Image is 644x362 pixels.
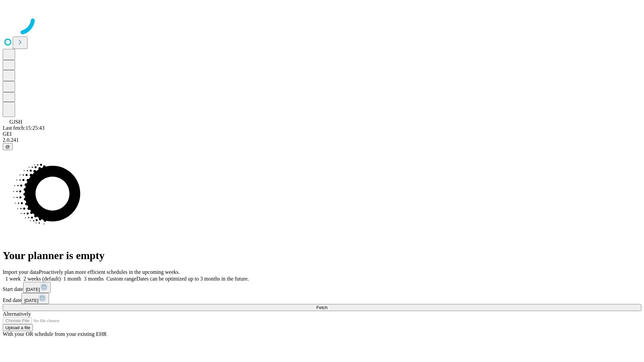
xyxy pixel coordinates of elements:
[137,276,249,282] span: Dates can be optimized up to 3 months in the future.
[26,287,40,292] span: [DATE]
[3,125,45,131] span: Last fetch: 15:25:43
[9,119,22,125] span: GJSH
[63,276,81,282] span: 1 month
[21,293,49,304] button: [DATE]
[3,143,13,150] button: @
[3,331,107,337] span: With your OR schedule from your existing EHR
[23,282,51,293] button: [DATE]
[106,276,136,282] span: Custom range
[39,269,180,275] span: Proactively plan more efficient schedules in the upcoming weeks.
[316,305,327,310] span: Fetch
[3,282,641,293] div: Start date
[3,304,641,311] button: Fetch
[3,293,641,304] div: End date
[84,276,104,282] span: 3 months
[24,298,38,303] span: [DATE]
[23,276,61,282] span: 2 weeks (default)
[3,324,33,331] button: Upload a file
[3,131,641,137] div: GEI
[3,269,39,275] span: Import your data
[5,276,21,282] span: 1 week
[5,144,10,149] span: @
[3,311,31,317] span: Alternatively
[3,137,641,143] div: 2.0.241
[3,249,641,262] h1: Your planner is empty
